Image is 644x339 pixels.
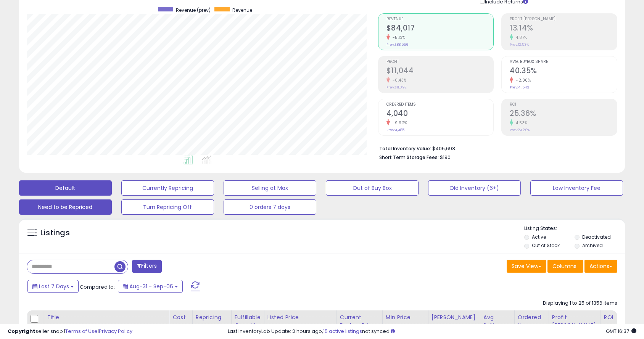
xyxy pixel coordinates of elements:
button: Turn Repricing Off [121,199,214,215]
button: Out of Buy Box [326,180,419,196]
div: seller snap | | [8,328,132,335]
small: Prev: 4,485 [386,128,404,132]
span: Profit [386,60,494,64]
label: Archived [582,242,603,249]
small: Prev: $88,556 [386,42,408,47]
p: Listing States: [524,225,625,232]
strong: Copyright [8,328,35,335]
span: Ordered Items [386,103,494,107]
h2: 4,040 [386,109,494,119]
small: 4.87% [513,35,527,40]
div: Current Buybox Price [340,313,379,329]
b: Short Term Storage Fees: [379,154,439,161]
span: ROI [510,103,617,107]
button: Actions [584,260,617,273]
h2: $84,017 [386,24,494,34]
span: 2025-09-14 16:37 GMT [606,328,636,335]
label: Active [532,234,546,240]
label: Deactivated [582,234,611,240]
div: Last InventoryLab Update: 2 hours ago, not synced. [228,328,636,335]
h2: 25.36% [510,109,617,119]
small: Prev: $11,092 [386,85,407,90]
div: Profit [PERSON_NAME] [552,313,597,329]
b: Total Inventory Value: [379,145,431,152]
button: Need to be Repriced [19,199,112,215]
button: Aug-31 - Sep-06 [118,280,183,293]
h2: 13.14% [510,24,617,34]
button: Last 7 Days [27,280,79,293]
div: Listed Price [267,313,333,321]
h2: $11,044 [386,66,494,77]
h2: 40.35% [510,66,617,77]
small: 4.53% [513,120,528,126]
a: Terms of Use [65,328,98,335]
button: Currently Repricing [121,180,214,196]
button: Columns [547,260,583,273]
span: Columns [552,262,576,270]
button: Old Inventory (6+) [428,180,521,196]
div: Displaying 1 to 25 of 1356 items [543,300,617,307]
small: -2.86% [513,77,531,83]
span: Compared to: [80,283,115,291]
small: Prev: 24.26% [510,128,530,132]
button: Save View [507,260,546,273]
label: Out of Stock [532,242,560,249]
span: Avg. Buybox Share [510,60,617,64]
div: Ordered Items [518,313,546,329]
button: Selling at Max [224,180,316,196]
span: Last 7 Days [39,283,69,290]
button: Low Inventory Fee [530,180,623,196]
span: Revenue [232,7,252,13]
span: Aug-31 - Sep-06 [129,283,173,290]
div: Fulfillable Quantity [235,313,261,329]
span: Revenue (prev) [176,7,211,13]
a: Privacy Policy [99,328,132,335]
small: -0.43% [390,77,407,83]
div: [PERSON_NAME] [431,313,477,321]
div: Title [47,313,166,321]
small: Prev: 41.54% [510,85,529,90]
li: $405,693 [379,143,612,153]
button: Default [19,180,112,196]
div: Min Price [386,313,425,321]
div: ROI [604,313,632,321]
small: -9.92% [390,120,407,126]
button: Filters [132,260,162,273]
span: Revenue [386,17,494,21]
small: Prev: 12.53% [510,42,529,47]
h5: Listings [40,228,70,238]
small: -5.13% [390,35,406,40]
div: Cost [172,313,189,321]
span: Profit [PERSON_NAME] [510,17,617,21]
div: Avg Selling Price [483,313,511,337]
span: $190 [440,154,451,161]
a: 15 active listings [323,328,362,335]
div: Repricing [196,313,228,321]
button: 0 orders 7 days [224,199,316,215]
